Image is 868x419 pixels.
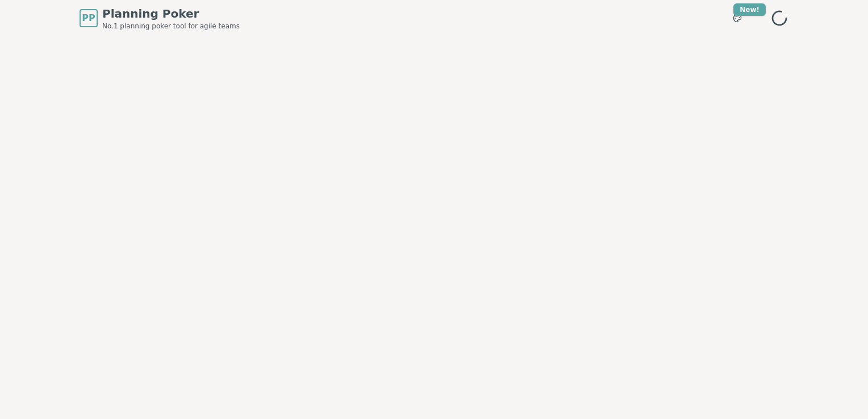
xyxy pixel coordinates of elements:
span: No.1 planning poker tool for agile teams [102,22,240,31]
span: PP [82,11,95,25]
span: Planning Poker [102,6,240,22]
a: PPPlanning PokerNo.1 planning poker tool for agile teams [80,6,240,31]
div: New! [733,3,766,16]
button: New! [727,8,748,28]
